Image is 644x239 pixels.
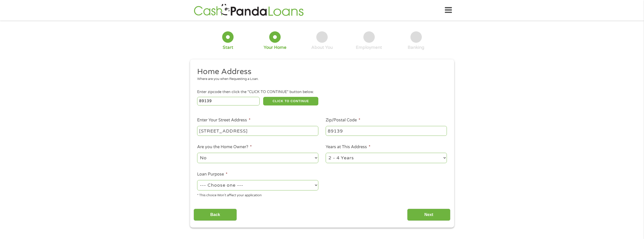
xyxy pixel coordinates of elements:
[264,45,286,50] div: Your Home
[326,118,360,123] label: Zip/Postal Code
[197,191,318,198] div: * This choice Won’t affect your application
[197,67,443,77] h2: Home Address
[197,144,252,150] label: Are you the Home Owner?
[197,172,227,177] label: Loan Purpose
[197,126,318,136] input: 1 Main Street
[311,45,333,50] div: About You
[197,89,447,95] div: Enter zipcode then click the "CLICK TO CONTINUE" button below.
[408,45,424,50] div: Banking
[263,97,318,105] button: CLICK TO CONTINUE
[197,77,443,82] div: Where are you when Requesting a Loan.
[197,97,260,105] input: Enter Zipcode (e.g 01510)
[407,209,450,221] input: Next
[326,144,370,150] label: Years at This Address
[194,209,237,221] input: Back
[356,45,382,50] div: Employment
[197,118,251,123] label: Enter Your Street Address
[192,3,305,17] img: GetLoanNow Logo
[223,45,233,50] div: Start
